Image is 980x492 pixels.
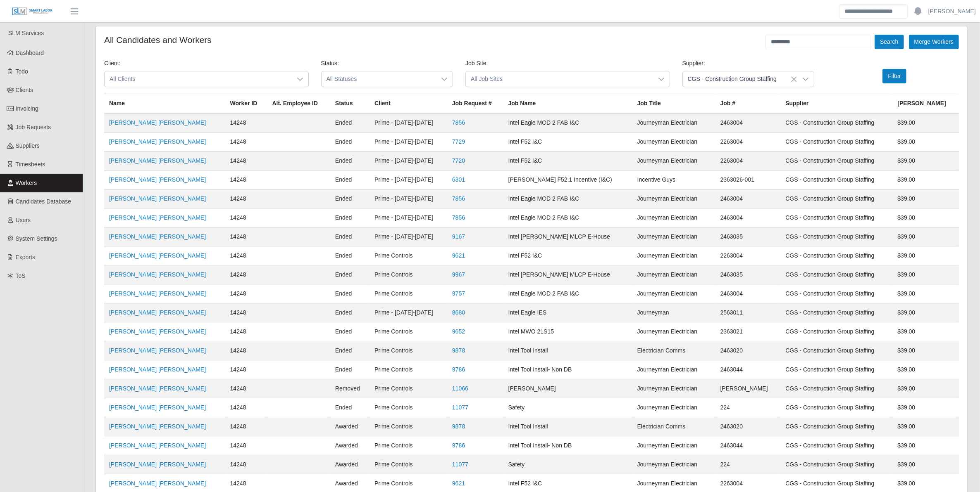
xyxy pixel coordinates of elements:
[893,360,959,379] td: $39.00
[109,176,206,183] a: [PERSON_NAME] [PERSON_NAME]
[452,480,465,487] a: 9621
[452,290,465,297] a: 9757
[330,436,370,455] td: awarded
[503,170,632,189] td: [PERSON_NAME] F52.1 Incentive (I&C)
[16,142,40,149] span: Suppliers
[330,303,370,322] td: ended
[893,341,959,360] td: $39.00
[104,94,225,114] th: Name
[225,132,267,151] td: 14248
[780,341,892,360] td: CGS - Construction Group Staffing
[225,246,267,265] td: 14248
[447,94,503,114] th: Job Request #
[715,113,781,132] td: 2463004
[503,132,632,151] td: Intel F52 I&C
[109,290,206,297] a: [PERSON_NAME] [PERSON_NAME]
[466,71,653,87] span: All Job Sites
[780,322,892,341] td: CGS - Construction Group Staffing
[370,360,447,379] td: Prime Controls
[109,480,206,487] a: [PERSON_NAME] [PERSON_NAME]
[632,436,715,455] td: Journeyman Electrician
[370,132,447,151] td: Prime - [DATE]-[DATE]
[109,385,206,392] a: [PERSON_NAME] [PERSON_NAME]
[780,132,892,151] td: CGS - Construction Group Staffing
[503,189,632,208] td: Intel Eagle MOD 2 FAB I&C
[330,94,370,114] th: Status
[452,176,465,183] a: 6301
[780,94,892,114] th: Supplier
[370,436,447,455] td: Prime Controls
[322,71,436,87] span: All Statuses
[893,151,959,170] td: $39.00
[330,322,370,341] td: ended
[225,227,267,246] td: 14248
[715,132,781,151] td: 2263004
[330,132,370,151] td: ended
[632,170,715,189] td: Incentive Guys
[893,246,959,265] td: $39.00
[780,113,892,132] td: CGS - Construction Group Staffing
[893,379,959,398] td: $39.00
[16,272,26,279] span: ToS
[893,322,959,341] td: $39.00
[452,328,465,335] a: 9652
[330,265,370,284] td: ended
[893,436,959,455] td: $39.00
[780,417,892,436] td: CGS - Construction Group Staffing
[330,189,370,208] td: ended
[330,246,370,265] td: ended
[109,233,206,240] a: [PERSON_NAME] [PERSON_NAME]
[503,113,632,132] td: Intel Eagle MOD 2 FAB I&C
[109,404,206,411] a: [PERSON_NAME] [PERSON_NAME]
[632,284,715,303] td: Journeyman Electrician
[893,113,959,132] td: $39.00
[109,442,206,449] a: [PERSON_NAME] [PERSON_NAME]
[452,404,468,411] a: 11077
[109,347,206,354] a: [PERSON_NAME] [PERSON_NAME]
[503,417,632,436] td: Intel Tool Install
[503,208,632,227] td: Intel Eagle MOD 2 FAB I&C
[109,271,206,278] a: [PERSON_NAME] [PERSON_NAME]
[780,265,892,284] td: CGS - Construction Group Staffing
[632,379,715,398] td: Journeyman Electrician
[370,189,447,208] td: Prime - [DATE]-[DATE]
[715,208,781,227] td: 2463004
[909,35,959,49] button: Merge Workers
[780,227,892,246] td: CGS - Construction Group Staffing
[370,94,447,114] th: Client
[715,94,781,114] th: Job #
[370,322,447,341] td: Prime Controls
[330,284,370,303] td: ended
[503,360,632,379] td: Intel Tool Install- Non DB
[225,303,267,322] td: 14248
[370,208,447,227] td: Prime - [DATE]-[DATE]
[16,217,31,223] span: Users
[893,303,959,322] td: $39.00
[225,189,267,208] td: 14248
[715,417,781,436] td: 2463020
[503,94,632,114] th: Job Name
[12,7,53,16] img: SLM Logo
[893,227,959,246] td: $39.00
[465,59,488,68] label: Job Site:
[715,322,781,341] td: 2363021
[882,69,906,83] button: Filter
[330,360,370,379] td: ended
[893,189,959,208] td: $39.00
[16,50,44,56] span: Dashboard
[632,94,715,114] th: Job Title
[715,227,781,246] td: 2463035
[632,322,715,341] td: Journeyman Electrician
[225,417,267,436] td: 14248
[225,436,267,455] td: 14248
[632,113,715,132] td: Journeyman Electrician
[225,341,267,360] td: 14248
[632,227,715,246] td: Journeyman Electrician
[928,7,976,16] a: [PERSON_NAME]
[109,138,206,145] a: [PERSON_NAME] [PERSON_NAME]
[104,35,212,45] h4: All Candidates and Workers
[330,227,370,246] td: ended
[632,417,715,436] td: Electrician Comms
[370,113,447,132] td: Prime - [DATE]-[DATE]
[330,170,370,189] td: ended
